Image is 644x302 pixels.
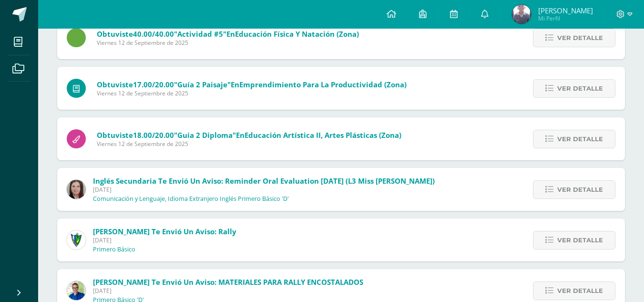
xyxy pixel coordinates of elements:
span: Obtuviste en [97,130,401,140]
span: 18.00/20.00 [133,130,174,140]
span: Emprendimiento para la Productividad (Zona) [239,80,407,89]
span: Ver detalle [557,29,603,47]
span: Educación Física y Natación (Zona) [235,29,359,39]
span: Ver detalle [557,282,603,300]
span: Mi Perfil [538,14,593,22]
span: Ver detalle [557,231,603,249]
span: 40.00/40.00 [133,29,174,39]
span: [PERSON_NAME] te envió un aviso: Rally [93,227,236,236]
span: Educación Artística II, Artes Plásticas (Zona) [245,130,401,140]
span: [DATE] [93,287,363,295]
img: 44d28ed5550c7205a0737361d72a6add.png [512,5,531,24]
span: Obtuviste en [97,80,407,89]
img: 9f174a157161b4ddbe12118a61fed988.png [67,230,86,250]
span: "Guia 2 diploma" [174,130,236,140]
span: Viernes 12 de Septiembre de 2025 [97,39,359,47]
p: Primero Básico [93,246,135,253]
span: Ver detalle [557,181,603,198]
img: 692ded2a22070436d299c26f70cfa591.png [67,281,86,300]
img: 8af0450cf43d44e38c4a1497329761f3.png [67,180,86,199]
span: Viernes 12 de Septiembre de 2025 [97,89,407,97]
span: 17.00/20.00 [133,80,174,89]
p: Comunicación y Lenguaje, Idioma Extranjero Inglés Primero Básico 'D' [93,195,289,203]
span: "Actividad #5" [174,29,226,39]
span: [PERSON_NAME] te envió un aviso: MATERIALES PARA RALLY ENCOSTALADOS [93,277,363,287]
span: Ver detalle [557,80,603,97]
span: Ver detalle [557,130,603,148]
span: Viernes 12 de Septiembre de 2025 [97,140,401,148]
span: "Guía 2 Paisaje" [174,80,231,89]
span: Obtuviste en [97,29,359,39]
span: [PERSON_NAME] [538,6,593,15]
span: Inglés Secundaria te envió un aviso: Reminder Oral Evaluation [DATE] (L3 Miss [PERSON_NAME]) [93,176,435,186]
span: [DATE] [93,236,236,244]
span: [DATE] [93,186,435,194]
